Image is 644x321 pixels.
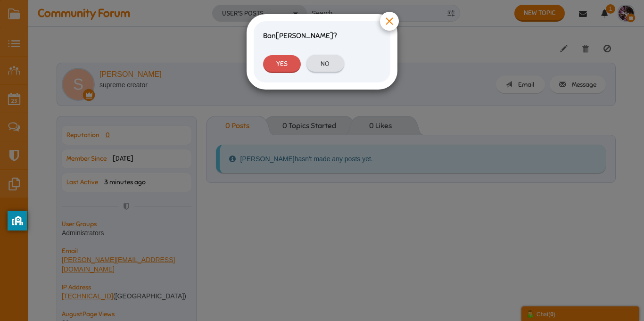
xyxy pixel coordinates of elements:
[306,55,344,73] a: No
[8,211,27,230] button: privacy banner
[263,55,301,73] a: Yes
[380,12,399,31] button: ×
[263,31,381,41] h3: [PERSON_NAME]?
[263,31,276,41] span: Ban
